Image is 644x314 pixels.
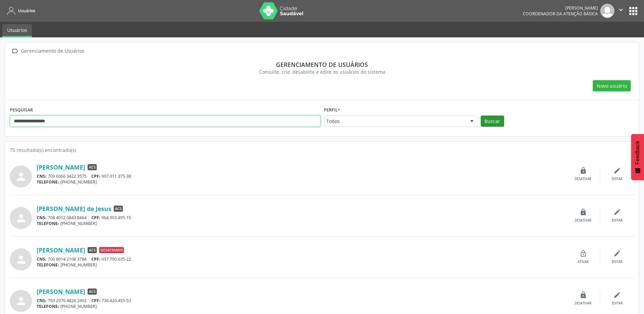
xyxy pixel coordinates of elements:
[613,167,621,174] i: edit
[18,8,35,14] span: Usuários
[37,221,566,226] div: [PHONE_NUMBER]
[523,11,598,17] span: Coordenador da Atenção Básica
[37,179,59,185] span: TELEFONE:
[634,141,641,164] span: Feedback
[37,256,566,262] div: 700 8014 2108 3784 037.790.635-22
[37,288,85,295] a: [PERSON_NAME]
[10,46,86,56] a:  Gerenciamento de Usuários
[326,118,463,125] span: Todos
[612,177,623,181] div: Editar
[37,215,566,221] div: 708 4012 0843 8464 964.903.495-15
[523,5,598,11] div: [PERSON_NAME]
[612,301,623,306] div: Editar
[37,205,111,212] a: [PERSON_NAME] de Jesus
[37,221,59,226] span: TELEFONE:
[15,254,27,266] i: person
[37,262,59,268] span: TELEFONE:
[597,82,627,89] span: Novo usuário
[614,4,627,18] button: 
[88,164,97,170] span: ACS
[575,177,591,181] div: Desativar
[91,215,100,221] span: CPF:
[99,247,124,253] span: Desativado
[324,105,340,116] label: Perfil
[15,61,629,68] div: Gerenciamento de usuários
[20,46,86,56] div: Gerenciamento de Usuários
[91,256,100,262] span: CPF:
[2,24,32,37] a: Usuários
[579,167,587,174] i: lock
[578,260,589,264] div: Ativar
[612,218,623,223] div: Editar
[15,171,27,183] i: person
[37,179,566,185] div: [PHONE_NUMBER]
[612,260,623,264] div: Editar
[37,303,566,309] div: [PHONE_NUMBER]
[10,146,634,154] div: 75 resultado(s) encontrado(s)
[579,208,587,216] i: lock
[114,206,123,212] span: ACS
[37,215,47,221] span: CNS:
[617,6,625,14] i: 
[88,247,97,253] span: ACS
[15,68,629,75] div: Consulte, crie, desabilite e edite os usuários do sistema
[88,289,97,295] span: ACS
[579,250,587,257] i: lock_open
[37,163,85,171] a: [PERSON_NAME]
[600,4,614,18] img: img
[5,5,35,16] a: Usuários
[37,298,47,303] span: CNS:
[613,208,621,216] i: edit
[575,301,591,306] div: Desativar
[37,173,566,179] div: 709 6066 3422 3575 007.911.375-38
[37,303,59,309] span: TELEFONE:
[15,212,27,224] i: person
[37,173,47,179] span: CNS:
[627,5,639,17] button: apps
[37,262,566,268] div: [PHONE_NUMBER]
[593,80,631,92] button: Novo usuário
[37,246,85,254] a: [PERSON_NAME]
[37,298,566,303] div: 703 2076 4826 2492 736.420.455-53
[613,250,621,257] i: edit
[631,134,644,180] button: Feedback - Mostrar pesquisa
[575,218,591,223] div: Desativar
[481,116,504,127] button: Buscar
[10,46,20,56] i: 
[579,291,587,299] i: lock
[91,298,100,303] span: CPF:
[37,256,47,262] span: CNS:
[10,105,33,116] label: PESQUISAR
[91,173,100,179] span: CPF:
[613,291,621,299] i: edit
